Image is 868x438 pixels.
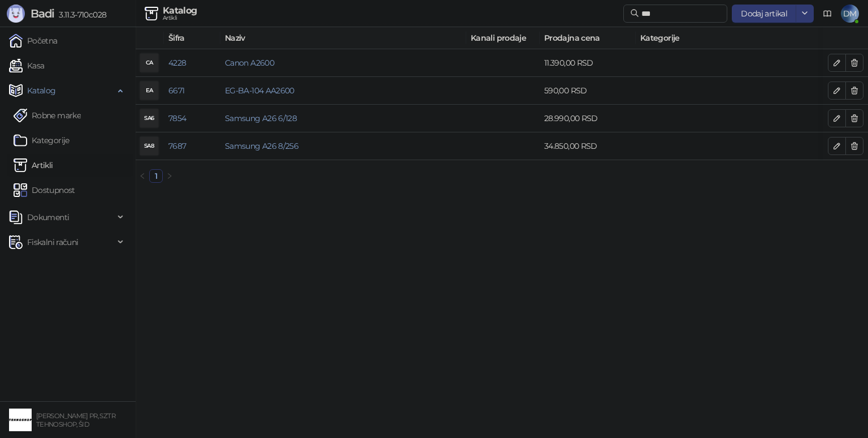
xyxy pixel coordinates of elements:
[36,412,115,428] small: [PERSON_NAME] PR, SZTR TEHNOSHOP, ŠID
[145,7,158,20] img: Artikli
[9,409,32,431] img: 64x64-companyLogo-68805acf-9e22-4a20-bcb3-9756868d3d19.jpeg
[136,169,149,183] li: Prethodna strana
[220,132,466,160] td: Samsung A26 8/256
[540,77,636,105] td: 590,00 RSD
[163,169,176,183] button: right
[168,58,186,68] a: 4228
[54,10,106,20] span: 3.11.3-710c028
[163,15,197,21] div: Artikli
[168,113,186,123] a: 7854
[225,113,297,123] a: Samsung A26 6/128
[540,105,636,132] td: 28.990,00 RSD
[466,27,540,49] th: Kanali prodaje
[27,206,69,229] span: Dokumenti
[14,158,27,172] img: Artikli
[14,129,70,152] a: Kategorije
[220,49,466,77] td: Canon A2600
[140,137,158,155] div: SA8
[540,132,636,160] td: 34.850,00 RSD
[225,58,274,68] a: Canon A2600
[640,32,866,44] span: Kategorije
[163,6,197,15] div: Katalog
[540,49,636,77] td: 11.390,00 RSD
[225,141,298,151] a: Samsung A26 8/256
[9,54,44,77] a: Kasa
[149,169,163,183] li: 1
[140,109,158,127] div: SA6
[136,169,149,183] button: left
[220,27,466,49] th: Naziv
[841,5,859,23] span: DM
[140,81,158,100] div: EA
[168,85,184,96] a: 6671
[140,54,158,72] div: CA
[7,5,25,23] img: Logo
[818,5,836,23] a: Dokumentacija
[14,179,75,201] a: Dostupnost
[220,105,466,132] td: Samsung A26 6/128
[164,27,220,49] th: Šifra
[166,173,173,179] span: right
[27,79,56,102] span: Katalog
[150,170,162,182] a: 1
[14,154,53,177] a: ArtikliArtikli
[14,104,81,127] a: Robne marke
[741,8,787,19] span: Dodaj artikal
[540,27,636,49] th: Prodajna cena
[31,7,54,20] span: Badi
[168,141,186,151] a: 7687
[27,231,78,254] span: Fiskalni računi
[163,169,176,183] li: Sledeća strana
[9,29,58,52] a: Početna
[220,77,466,105] td: EG-BA-104 AA2600
[139,173,146,179] span: left
[732,5,796,23] button: Dodaj artikal
[225,85,294,96] a: EG-BA-104 AA2600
